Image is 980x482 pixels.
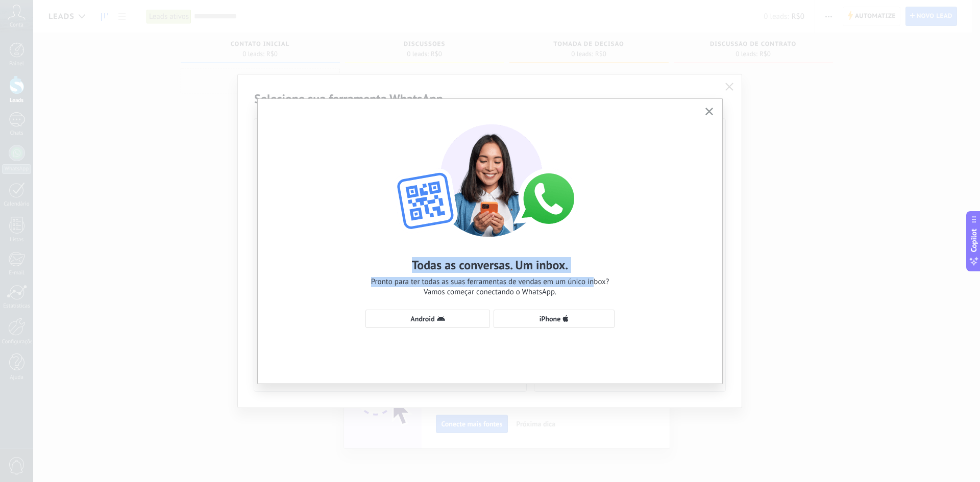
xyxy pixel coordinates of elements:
button: Android [365,310,490,328]
button: iPhone [494,310,615,328]
span: Pronto para ter todas as suas ferramentas de vendas em um único inbox? Vamos começar conectando o... [371,277,609,297]
span: iPhone [540,315,561,322]
h2: Todas as conversas. Um inbox. [412,257,569,273]
span: Android [410,315,434,322]
span: Copilot [969,229,979,252]
img: wa-lite-select-device.png [378,114,602,237]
